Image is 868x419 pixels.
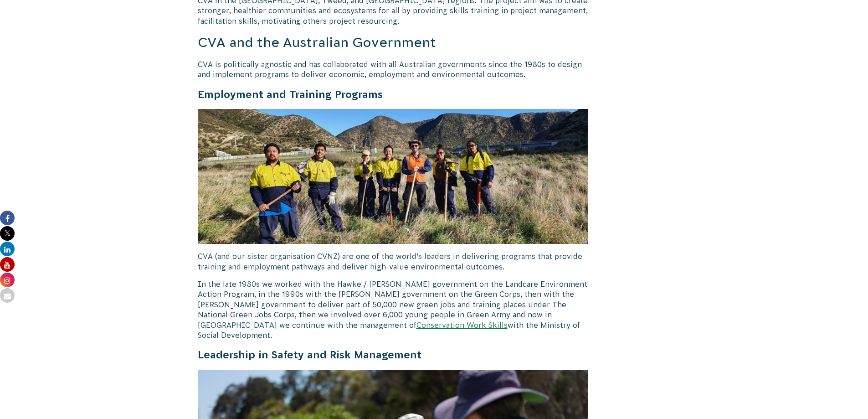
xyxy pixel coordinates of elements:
p: CVA (and our sister organisation CVNZ) are one of the world’s leaders in delivering programs that... [198,251,589,272]
a: Conservation Work Skills [416,321,508,329]
p: CVA is politically agnostic and has collaborated with all Australian governments since the 1980s ... [198,59,589,80]
strong: Employment and Training Programs [198,88,383,100]
h3: CVA and the Australian Government [198,33,589,52]
p: In the late 1980s we worked with the Hawke / [PERSON_NAME] government on the Landcare Environment... [198,279,589,340]
strong: Leadership in Safety and Risk Management [198,349,421,361]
